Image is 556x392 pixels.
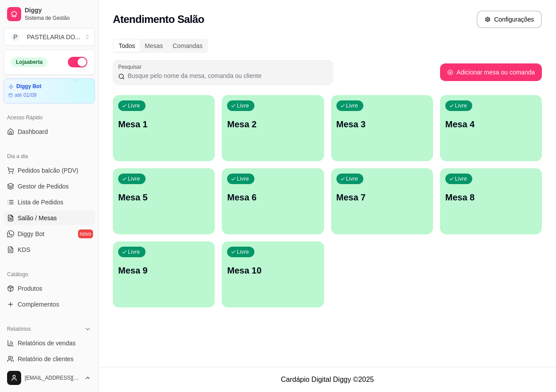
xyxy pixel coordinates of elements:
[18,166,78,175] span: Pedidos balcão (PDV)
[4,267,95,281] div: Catálogo
[4,243,95,257] a: KDS
[4,367,95,388] button: [EMAIL_ADDRESS][DOMAIN_NAME]
[7,325,31,333] span: Relatórios
[4,281,95,296] a: Produtos
[4,149,95,163] div: Dia a dia
[118,118,209,130] p: Mesa 1
[331,168,433,234] button: LivreMesa 7
[4,111,95,125] div: Acesso Rápido
[18,229,45,238] span: Diggy Bot
[4,227,95,241] a: Diggy Botnovo
[4,195,95,209] a: Lista de Pedidos
[18,355,74,363] span: Relatório de clientes
[455,102,467,109] p: Livre
[237,102,249,109] p: Livre
[222,168,324,234] button: LivreMesa 6
[18,245,30,254] span: KDS
[140,40,168,52] div: Mesas
[4,179,95,193] a: Gestor de Pedidos
[440,168,542,234] button: LivreMesa 8
[113,168,215,234] button: LivreMesa 5
[16,83,41,90] article: Diggy Bot
[440,63,542,81] button: Adicionar mesa ou comanda
[113,95,215,161] button: LivreMesa 1
[336,118,428,130] p: Mesa 3
[222,95,324,161] button: LivreMesa 2
[99,367,556,392] footer: Cardápio Digital Diggy © 2025
[18,284,42,293] span: Produtos
[11,57,48,67] div: Loja aberta
[18,182,69,191] span: Gestor de Pedidos
[168,40,208,52] div: Comandas
[4,352,95,366] a: Relatório de clientes
[4,336,95,350] a: Relatórios de vendas
[68,57,87,67] button: Alterar Status
[25,374,81,381] span: [EMAIL_ADDRESS][DOMAIN_NAME]
[4,163,95,178] button: Pedidos balcão (PDV)
[237,175,249,182] p: Livre
[27,33,80,41] div: PASTELARIA DO ...
[346,175,358,182] p: Livre
[15,92,37,99] article: até 01/09
[18,214,57,222] span: Salão / Mesas
[128,102,140,109] p: Livre
[227,191,318,203] p: Mesa 6
[118,264,209,277] p: Mesa 9
[18,198,63,207] span: Lista de Pedidos
[4,125,95,139] a: Dashboard
[227,118,318,130] p: Mesa 2
[113,241,215,307] button: LivreMesa 9
[477,11,542,28] button: Configurações
[128,175,140,182] p: Livre
[18,127,48,136] span: Dashboard
[237,248,249,255] p: Livre
[4,78,95,104] a: Diggy Botaté 01/09
[18,339,76,348] span: Relatórios de vendas
[4,4,95,25] a: DiggySistema de Gestão
[25,15,91,22] span: Sistema de Gestão
[118,191,209,203] p: Mesa 5
[4,211,95,225] a: Salão / Mesas
[455,175,467,182] p: Livre
[11,33,20,41] span: P
[4,297,95,311] a: Complementos
[118,63,145,70] label: Pesquisar
[128,248,140,255] p: Livre
[25,7,91,15] span: Diggy
[4,28,95,46] button: Select a team
[227,264,318,277] p: Mesa 10
[18,300,59,309] span: Complementos
[222,241,324,307] button: LivreMesa 10
[445,118,537,130] p: Mesa 4
[114,40,140,52] div: Todos
[113,12,204,26] h2: Atendimento Salão
[331,95,433,161] button: LivreMesa 3
[440,95,542,161] button: LivreMesa 4
[346,102,358,109] p: Livre
[125,71,328,80] input: Pesquisar
[445,191,537,203] p: Mesa 8
[336,191,428,203] p: Mesa 7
